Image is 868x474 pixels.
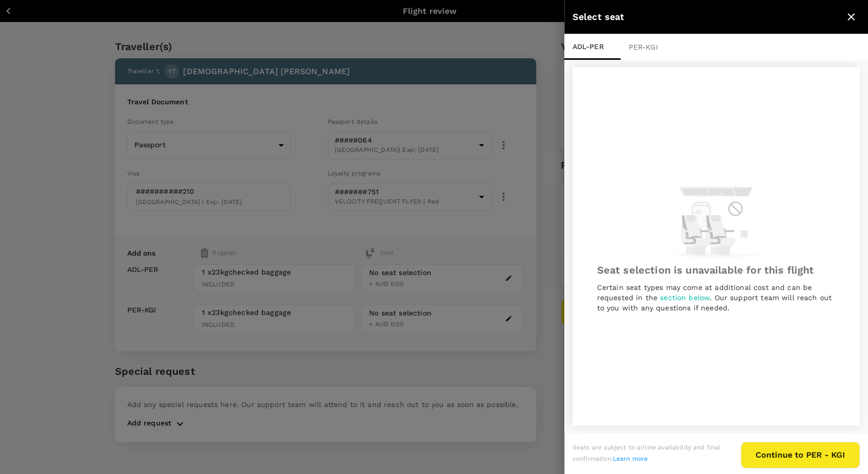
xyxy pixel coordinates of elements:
div: ADL - PER [564,34,621,60]
span: section below [660,294,710,302]
span: Seats are subject to airline availability and final confirmation. [573,444,721,462]
h6: Seat selection is unavailable for this flight [597,262,835,278]
button: close [842,8,860,26]
a: Learn more [613,455,648,462]
div: PER - KGI [621,34,677,60]
div: Select seat [573,10,842,25]
p: Certain seat types may come at additional cost and can be requested in the . Our support team wil... [597,282,835,313]
button: Continue to PER - KGI [741,442,860,468]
